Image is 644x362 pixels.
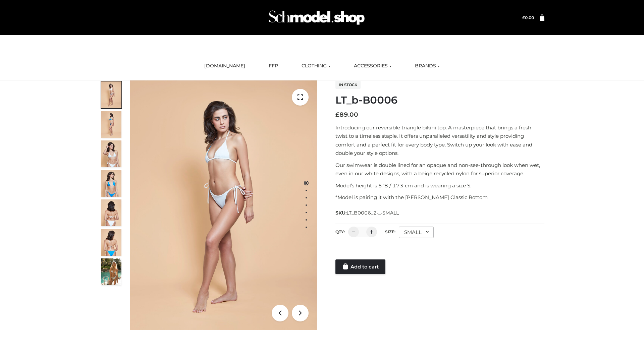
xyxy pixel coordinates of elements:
[264,59,283,73] a: FFP
[335,181,544,190] p: Model’s height is 5 ‘8 / 173 cm and is wearing a size S.
[349,59,396,73] a: ACCESSORIES
[101,140,121,167] img: ArielClassicBikiniTop_CloudNine_AzureSky_OW114ECO_3-scaled.jpg
[297,59,335,73] a: CLOTHING
[266,4,367,31] img: Schmodel Admin 964
[130,80,317,330] img: ArielClassicBikiniTop_CloudNine_AzureSky_OW114ECO_1
[101,111,121,138] img: ArielClassicBikiniTop_CloudNine_AzureSky_OW114ECO_2-scaled.jpg
[335,81,361,89] span: In stock
[335,111,339,118] span: £
[101,81,121,108] img: ArielClassicBikiniTop_CloudNine_AzureSky_OW114ECO_1-scaled.jpg
[335,123,544,158] p: Introducing our reversible triangle bikini top. A masterpiece that brings a fresh twist to a time...
[199,59,250,73] a: [DOMAIN_NAME]
[522,15,525,20] span: £
[335,209,399,217] span: SKU:
[522,15,534,20] bdi: 0.00
[385,229,395,234] label: Size:
[101,258,121,285] img: Arieltop_CloudNine_AzureSky2.jpg
[335,259,385,274] a: Add to cart
[101,199,121,226] img: ArielClassicBikiniTop_CloudNine_AzureSky_OW114ECO_7-scaled.jpg
[522,15,534,20] a: £0.00
[335,94,544,106] h1: LT_b-B0006
[335,111,358,118] bdi: 89.00
[399,227,434,238] div: SMALL
[335,161,544,178] p: Our swimwear is double lined for an opaque and non-see-through look when wet, even in our white d...
[335,193,544,202] p: *Model is pairing it with the [PERSON_NAME] Classic Bottom
[101,170,121,197] img: ArielClassicBikiniTop_CloudNine_AzureSky_OW114ECO_4-scaled.jpg
[101,229,121,256] img: ArielClassicBikiniTop_CloudNine_AzureSky_OW114ECO_8-scaled.jpg
[410,59,445,73] a: BRANDS
[346,210,399,216] span: LT_B0006_2-_-SMALL
[335,229,345,234] label: QTY:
